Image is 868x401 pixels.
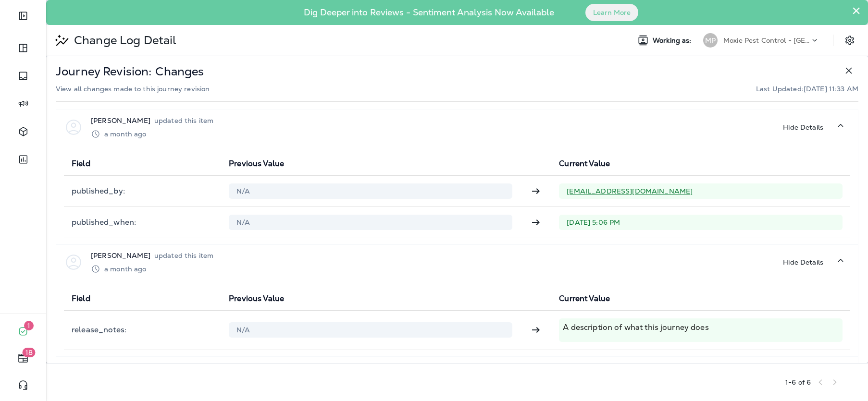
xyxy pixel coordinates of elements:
[559,295,843,303] p: Current Value
[229,295,512,303] p: Previous Value
[567,219,835,226] p: [DATE] 5:06 PM
[785,378,811,386] div: 1 - 6 of 6
[756,85,858,93] p: Last Updated: [DATE] 11:33 AM
[24,321,34,330] span: 1
[70,33,176,48] p: Change Log Detail
[154,117,213,124] p: updated this item
[723,36,810,44] p: Moxie Pest Control - [GEOGRAPHIC_DATA]
[72,295,213,303] p: Field
[276,11,582,14] p: Dig Deeper into Reviews - Sentiment Analysis Now Available
[91,363,150,372] p: [PERSON_NAME]
[91,116,150,125] p: [PERSON_NAME]
[72,160,213,168] p: Field
[154,252,213,259] p: updated this item
[10,6,37,25] button: Expand Sidebar
[559,160,843,168] p: Current Value
[841,32,858,49] button: Settings
[563,322,708,332] span: A description of what this journey does
[104,129,147,139] div: Aug 21, 2025 5:06 PM
[72,325,213,335] p: release_notes :
[10,349,37,368] button: 18
[852,3,861,18] button: Close
[23,348,36,357] span: 18
[567,187,835,195] p: [EMAIL_ADDRESS][DOMAIN_NAME]
[104,265,147,273] p: a month ago
[783,123,823,131] p: Hide Details
[56,84,210,94] p: View all changes made to this journey revision
[585,4,638,21] button: Learn More
[10,322,37,341] button: 1
[653,36,694,45] span: Working as:
[236,219,505,226] p: N/A
[155,66,204,77] p: Changes
[104,264,147,274] div: Aug 21, 2025 5:06 PM
[72,218,213,227] p: published_when :
[91,251,150,260] p: [PERSON_NAME]
[783,258,823,266] p: Hide Details
[703,33,718,48] div: MP
[236,187,505,195] p: N/A
[56,66,151,77] p: Journey Revision:
[236,326,505,334] p: N/A
[104,130,147,138] p: a month ago
[229,160,512,168] p: Previous Value
[72,186,213,196] p: published_by :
